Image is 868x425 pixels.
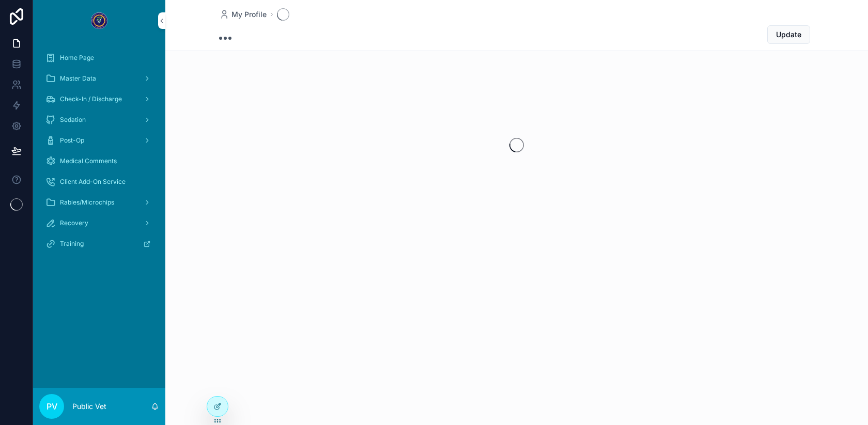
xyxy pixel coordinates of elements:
a: Home Page [39,49,159,67]
a: Sedation [39,111,159,129]
span: My Profile [231,9,267,20]
span: Update [776,29,801,40]
p: Public Vet [72,401,106,412]
span: Home Page [60,54,94,62]
a: Recovery [39,214,159,232]
span: Master Data [60,74,96,83]
a: Check-In / Discharge [39,90,159,108]
a: Post-Op [39,131,159,150]
img: App logo [91,12,107,29]
span: PV [47,400,57,413]
a: Rabies/Microchips [39,193,159,212]
a: Client Add-On Service [39,172,159,191]
a: My Profile [219,9,267,20]
button: Update [767,25,810,44]
div: scrollable content [33,41,165,266]
span: Check-In / Discharge [60,95,122,103]
span: Client Add-On Service [60,178,126,186]
a: Training [39,234,159,253]
span: Rabies/Microchips [60,198,114,207]
a: Master Data [39,69,159,88]
span: Post-Op [60,136,84,145]
span: Sedation [60,116,86,124]
span: Medical Comments [60,157,117,165]
a: Medical Comments [39,152,159,170]
span: Training [60,240,84,248]
span: Recovery [60,219,88,227]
